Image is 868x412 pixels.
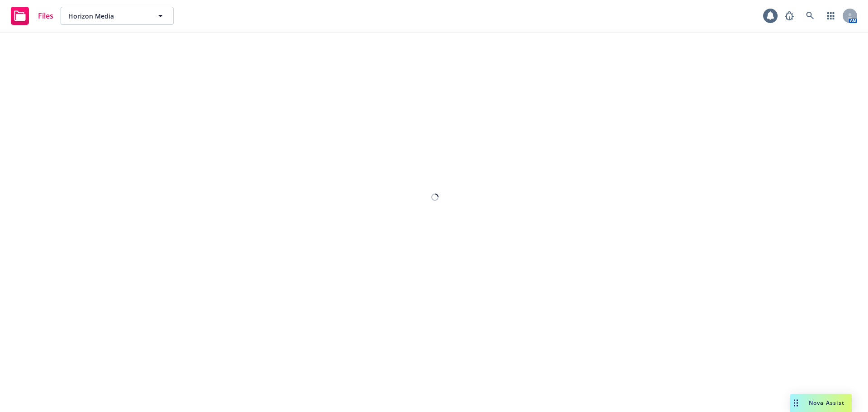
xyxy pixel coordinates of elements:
[38,12,53,19] span: Files
[61,7,174,25] button: Horizon Media
[780,7,798,25] a: Report a Bug
[801,7,819,25] a: Search
[809,399,844,407] span: Nova Assist
[7,3,57,28] a: Files
[790,394,802,412] div: Drag to move
[790,394,852,412] button: Nova Assist
[822,7,840,25] a: Switch app
[68,11,146,21] span: Horizon Media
